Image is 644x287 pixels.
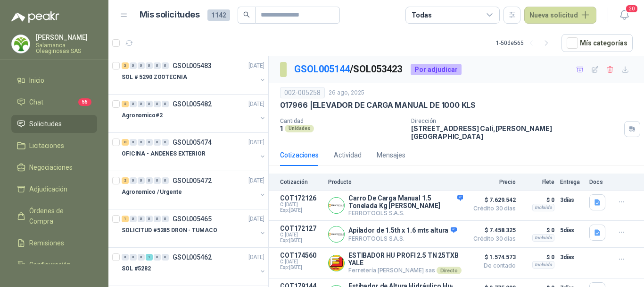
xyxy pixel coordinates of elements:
span: Crédito 30 días [469,206,516,211]
a: GSOL005144 [294,63,350,75]
button: Mís categorías [561,34,633,52]
span: Solicitudes [29,119,62,129]
p: Apilador de 1.5th x 1.6 mts altura [348,226,457,235]
img: Company Logo [329,255,344,271]
img: Logo peakr [11,11,59,23]
p: FERROTOOLS S.A.S. [348,235,457,242]
span: $ 1.574.573 [469,252,516,263]
p: Entrega [560,179,584,185]
p: GSOL005483 [173,62,212,69]
div: Incluido [532,234,554,242]
a: Adjudicación [11,180,97,198]
a: 1 0 0 0 0 0 GSOL005465[DATE] SOLICITUD #5285 DRON - TUMACO [122,213,266,244]
p: COT174560 [280,252,322,259]
div: 0 [154,216,161,222]
p: 3 días [560,252,584,263]
div: 0 [162,254,169,261]
div: 0 [154,101,161,107]
p: $ 0 [521,225,554,236]
p: Dirección [411,118,620,124]
p: GSOL005465 [173,216,212,222]
span: Exp: [DATE] [280,208,322,213]
span: 1142 [207,9,230,21]
div: 0 [138,216,145,222]
a: 8 0 0 0 0 0 GSOL005474[DATE] OFICINA - ANDENES EXTERIOR [122,137,266,167]
p: SOL #5282 [122,264,151,273]
p: COT172127 [280,225,322,232]
p: SOL # 5290 ZOOTECNIA [122,73,187,82]
div: 0 [154,177,161,184]
div: Incluido [532,261,554,269]
div: Por adjudicar [411,64,462,75]
div: 002-005258 [280,87,325,98]
div: Actividad [334,150,362,160]
span: Inicio [29,75,44,86]
p: [DATE] [248,176,264,185]
div: 0 [130,216,137,222]
p: Agronomico#2 [122,111,163,120]
div: 0 [146,216,153,222]
span: De contado [469,263,516,269]
span: Licitaciones [29,140,64,151]
div: 0 [146,101,153,107]
p: ESTIBADOR HU PROFI 2.5 TN 25TXB YALE [348,252,463,267]
div: 0 [154,62,161,69]
div: 0 [138,101,145,107]
p: 017966 | ELEVADOR DE CARGA MANUAL DE 1000 KLS [280,100,476,110]
div: 0 [146,177,153,184]
span: Negociaciones [29,162,73,173]
div: 0 [138,139,145,146]
span: Crédito 30 días [469,236,516,242]
div: Incluido [532,204,554,211]
p: GSOL005462 [173,254,212,261]
div: 1 [122,216,129,222]
span: 20 [625,4,638,13]
div: 0 [138,62,145,69]
p: Flete [521,179,554,185]
p: FERROTOOLS S.A.S. [348,209,463,217]
button: Nueva solicitud [524,7,596,24]
img: Company Logo [329,226,344,242]
button: 20 [616,7,633,24]
p: Producto [328,179,463,185]
span: C: [DATE] [280,259,322,265]
a: Inicio [11,71,97,89]
p: Cantidad [280,118,404,124]
p: [DATE] [248,253,264,262]
p: GSOL005482 [173,101,212,107]
div: 0 [130,139,137,146]
div: 0 [146,62,153,69]
span: Chat [29,97,43,107]
a: 0 0 0 1 0 0 GSOL005462[DATE] SOL #5282 [122,252,266,282]
div: 8 [122,139,129,146]
a: 2 0 0 0 0 0 GSOL005472[DATE] Agronomico / Urgente [122,175,266,205]
div: 0 [162,139,169,146]
div: Todas [412,10,431,20]
p: [PERSON_NAME] [36,34,97,41]
a: Negociaciones [11,158,97,176]
div: Mensajes [377,150,405,160]
div: Cotizaciones [280,150,319,160]
div: 2 [122,177,129,184]
p: Salamanca Oleaginosas SAS [36,43,97,54]
span: Órdenes de Compra [29,206,88,226]
p: COT172126 [280,194,322,202]
div: 0 [162,177,169,184]
div: 3 [122,62,129,69]
a: Chat55 [11,93,97,111]
p: $ 0 [521,252,554,263]
p: Ferretería [PERSON_NAME] sas [348,267,463,274]
div: 0 [122,254,129,261]
a: 3 0 0 0 0 0 GSOL005483[DATE] SOL # 5290 ZOOTECNIA [122,60,266,90]
div: 0 [146,139,153,146]
span: Configuración [29,260,71,270]
p: $ 0 [521,194,554,206]
span: C: [DATE] [280,232,322,238]
div: 0 [138,254,145,261]
p: GSOL005474 [173,139,212,146]
a: Licitaciones [11,137,97,155]
div: 0 [130,254,137,261]
span: Remisiones [29,238,64,248]
p: OFICINA - ANDENES EXTERIOR [122,149,206,158]
span: C: [DATE] [280,202,322,208]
